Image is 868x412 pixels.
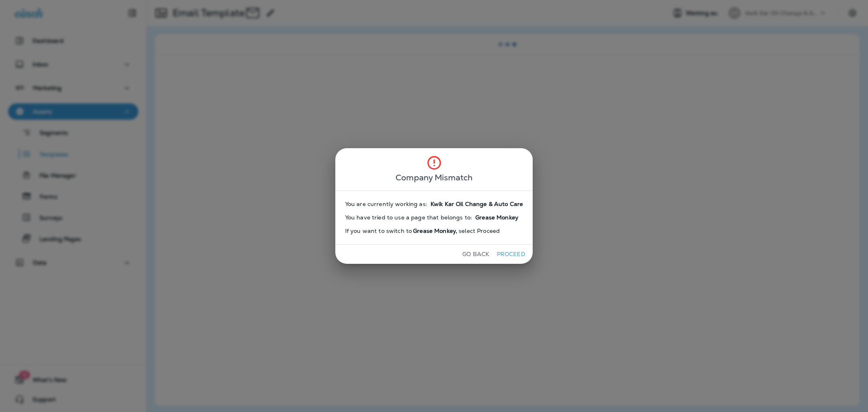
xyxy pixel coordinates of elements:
button: Go Back [459,248,492,261]
span: Grease Monkey [475,214,518,221]
span: You are currently working as: [345,201,427,208]
span: Company Mismatch [396,171,472,184]
span: You have tried to use a page that belongs to: [345,214,472,221]
span: Grease Monkey , [412,228,459,234]
span: select Proceed [459,228,500,234]
button: Proceed [496,248,526,261]
span: If you want to switch to [345,228,412,234]
span: Kwik Kar Oil Change & Auto Care [431,201,523,208]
